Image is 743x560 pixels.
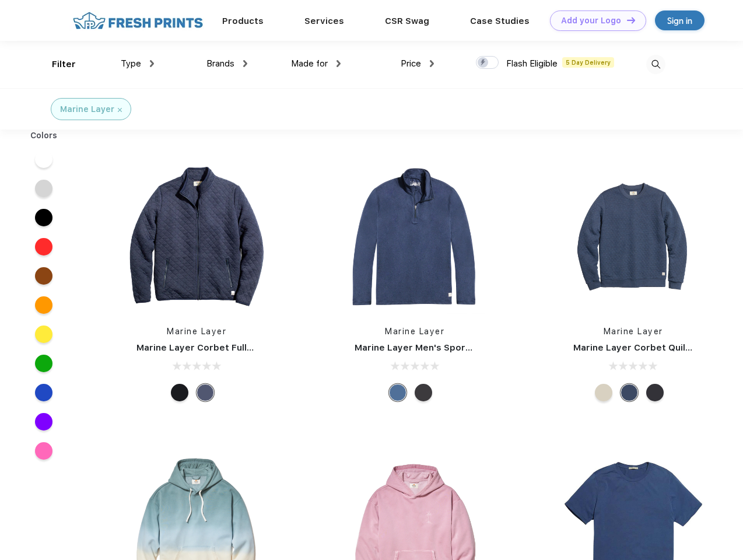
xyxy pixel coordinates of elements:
div: Navy [197,384,214,401]
img: dropdown.png [243,60,247,67]
span: Price [401,58,421,69]
div: Navy Heather [621,384,638,401]
a: Marine Layer [385,327,444,336]
div: Charcoal [646,384,664,401]
span: Made for [291,58,328,69]
a: Products [222,16,264,26]
img: func=resize&h=266 [556,159,711,314]
div: Marine Layer [60,103,114,116]
span: Brands [206,58,234,69]
img: DT [627,17,635,23]
span: Flash Eligible [506,58,558,69]
a: Marine Layer [167,327,226,336]
div: Filter [52,58,76,71]
a: Services [304,16,344,26]
a: Sign in [655,10,705,30]
a: Marine Layer Men's Sport Quarter Zip [355,342,524,353]
img: dropdown.png [337,60,341,67]
img: filter_cancel.svg [118,108,122,112]
div: Deep Denim [389,384,406,401]
span: 5 Day Delivery [562,57,614,68]
span: Type [121,58,141,69]
a: CSR Swag [385,16,429,26]
a: Marine Layer Corbet Full-Zip Jacket [136,342,298,353]
a: Marine Layer [604,327,663,336]
img: dropdown.png [430,60,434,67]
div: Oat Heather [595,384,612,401]
div: Sign in [667,14,692,27]
img: desktop_search.svg [646,55,665,74]
img: dropdown.png [150,60,154,67]
div: Colors [22,129,66,142]
div: Add your Logo [561,16,621,26]
img: func=resize&h=266 [337,159,492,314]
div: Charcoal [415,384,432,401]
img: fo%20logo%202.webp [69,10,206,31]
img: func=resize&h=266 [119,159,274,314]
div: Black [171,384,188,401]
